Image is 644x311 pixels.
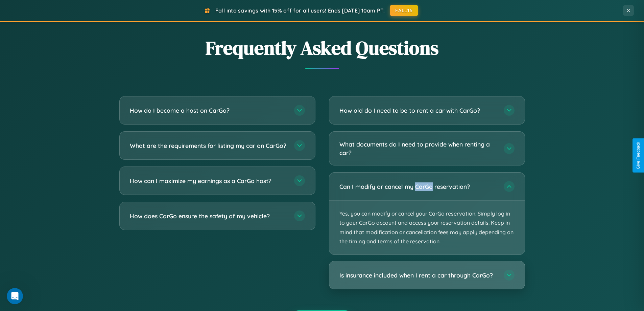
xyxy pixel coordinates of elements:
h3: Can I modify or cancel my CarGo reservation? [339,182,497,191]
h3: How does CarGo ensure the safety of my vehicle? [130,212,287,220]
span: Fall into savings with 15% off for all users! Ends [DATE] 10am PT. [215,7,385,14]
h3: What documents do I need to provide when renting a car? [339,140,497,157]
button: FALL15 [390,5,418,16]
h3: How can I maximize my earnings as a CarGo host? [130,177,287,185]
iframe: Intercom live chat [7,288,23,304]
h3: How do I become a host on CarGo? [130,106,287,115]
h3: Is insurance included when I rent a car through CarGo? [339,271,497,280]
div: Give Feedback [636,142,641,169]
h2: Frequently Asked Questions [119,35,525,61]
p: Yes, you can modify or cancel your CarGo reservation. Simply log in to your CarGo account and acc... [329,201,525,254]
h3: How old do I need to be to rent a car with CarGo? [339,106,497,115]
h3: What are the requirements for listing my car on CarGo? [130,141,287,150]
